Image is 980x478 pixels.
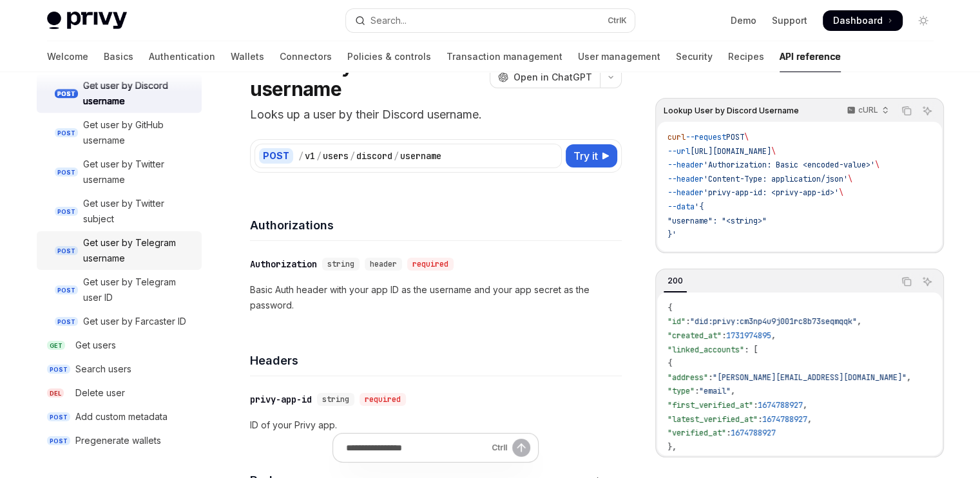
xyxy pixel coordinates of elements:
span: : [726,428,731,438]
span: "id" [668,316,686,327]
div: POST [259,148,293,164]
span: "linked_accounts" [668,345,744,355]
span: DEL [47,388,64,398]
a: Security [676,41,713,72]
span: , [731,386,735,396]
img: light logo [47,12,127,30]
span: POST [55,167,78,177]
span: POST [55,285,78,295]
span: : [753,400,758,410]
a: Recipes [728,41,764,72]
div: Get user by Telegram user ID [83,274,194,305]
div: Get user by GitHub username [83,117,194,148]
div: Delete user [75,385,125,401]
a: Basics [104,41,133,72]
span: --data [668,202,695,212]
span: --header [668,160,704,170]
span: 1674788927 [758,400,803,410]
div: / [298,149,303,162]
h4: Headers [250,352,622,369]
span: POST [47,365,70,374]
a: POSTGet user by Twitter username [37,153,202,191]
div: / [316,149,322,162]
p: Basic Auth header with your app ID as the username and your app secret as the password. [250,282,622,313]
span: "created_at" [668,330,722,341]
div: required [360,393,406,406]
span: "did:privy:cm3np4u9j001rc8b73seqmqqk" [690,316,857,327]
div: Get users [75,338,116,353]
span: 1731974895 [726,330,771,341]
a: Transaction management [447,41,562,72]
div: discord [356,149,392,162]
button: Send message [512,439,530,457]
span: , [803,400,807,410]
p: ID of your Privy app. [250,417,622,433]
span: , [857,316,861,327]
button: Open in ChatGPT [490,66,600,88]
p: Looks up a user by their Discord username. [250,106,622,124]
button: Ask AI [919,102,936,119]
a: Demo [731,14,756,27]
span: \ [744,132,749,142]
div: Search... [370,13,407,28]
span: "verified_at" [668,428,726,438]
span: : [ [744,345,758,355]
span: , [807,414,812,425]
a: Support [772,14,807,27]
div: required [407,258,454,271]
h4: Authorizations [250,216,622,234]
div: 200 [664,273,687,289]
div: Search users [75,361,131,377]
span: POST [55,317,78,327]
div: / [350,149,355,162]
span: "username": "<string>" [668,216,767,226]
span: POST [55,128,78,138]
button: Open search [346,9,635,32]
button: Copy the contents from the code block [898,102,915,119]
span: 'Content-Type: application/json' [704,174,848,184]
span: }, [668,442,677,452]
span: "latest_verified_at" [668,414,758,425]
a: DELDelete user [37,381,202,405]
span: curl [668,132,686,142]
span: 1674788927 [731,428,776,438]
div: Authorization [250,258,317,271]
span: : [708,372,713,383]
span: Open in ChatGPT [514,71,592,84]
span: , [771,330,776,341]
span: : [758,414,762,425]
p: cURL [858,105,878,115]
div: v1 [305,149,315,162]
button: Try it [566,144,617,167]
span: --request [686,132,726,142]
a: Dashboard [823,10,903,31]
span: [URL][DOMAIN_NAME] [690,146,771,157]
span: : [695,386,699,396]
a: POSTSearch users [37,358,202,381]
div: / [394,149,399,162]
a: POSTGet user by Farcaster ID [37,310,202,333]
span: POST [55,207,78,216]
a: Connectors [280,41,332,72]
div: Add custom metadata [75,409,168,425]
span: string [322,394,349,405]
span: "type" [668,386,695,396]
a: GETGet users [37,334,202,357]
span: \ [875,160,879,170]
div: username [400,149,441,162]
span: "[PERSON_NAME][EMAIL_ADDRESS][DOMAIN_NAME]" [713,372,907,383]
button: Toggle dark mode [913,10,934,31]
div: Get user by Farcaster ID [83,314,186,329]
a: Policies & controls [347,41,431,72]
span: POST [726,132,744,142]
span: : [722,330,726,341]
span: header [370,259,397,269]
a: POSTAdd custom metadata [37,405,202,428]
span: \ [848,174,852,184]
span: POST [55,89,78,99]
span: "first_verified_at" [668,400,753,410]
span: POST [55,246,78,256]
span: 'Authorization: Basic <encoded-value>' [704,160,875,170]
div: privy-app-id [250,393,312,406]
a: User management [578,41,660,72]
